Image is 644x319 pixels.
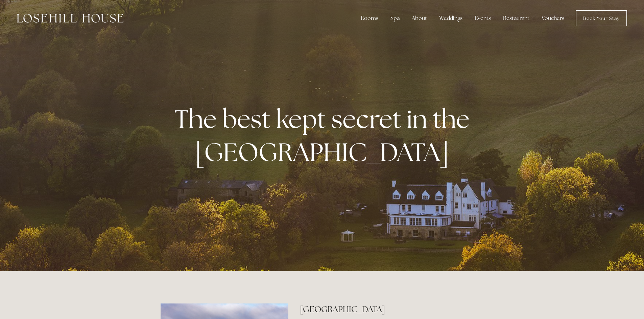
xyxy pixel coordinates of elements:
[385,11,405,25] div: Spa
[498,11,535,25] div: Restaurant
[174,102,475,168] strong: The best kept secret in the [GEOGRAPHIC_DATA]
[434,11,468,25] div: Weddings
[536,11,570,25] a: Vouchers
[406,11,432,25] div: About
[576,10,627,26] a: Book Your Stay
[300,303,483,315] h2: [GEOGRAPHIC_DATA]
[469,11,496,25] div: Events
[17,14,123,23] img: Losehill House
[355,11,384,25] div: Rooms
